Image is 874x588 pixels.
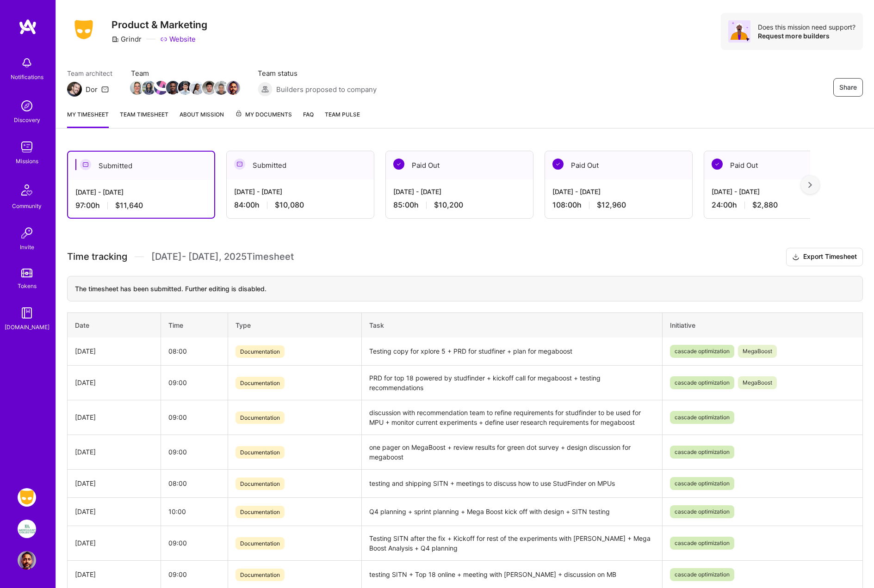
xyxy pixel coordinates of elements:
td: 08:00 [161,337,228,366]
div: [DATE] - [DATE] [234,187,366,196]
div: 84:00 h [234,200,366,210]
div: [DATE] [75,538,153,548]
img: Builders proposed to company [258,82,273,97]
div: Grindr [112,34,142,44]
td: 10:00 [161,497,228,526]
img: We Are The Merchants: Founding Product Manager, Merchant Collective [18,520,36,538]
div: [DATE] - [DATE] [552,187,685,196]
img: Paid Out [712,159,723,170]
a: Team Member Avatar [191,80,203,96]
td: one pager on MegaBoost + review results for green dot survey + design discussion for megaboost [361,435,662,469]
td: 09:00 [161,435,228,469]
div: [DATE] - [DATE] [712,187,844,196]
img: Team Architect [67,82,82,97]
div: Missions [16,156,38,166]
span: Team architect [67,68,112,78]
span: [DATE] - [DATE] , 2025 Timesheet [151,251,294,263]
div: [DATE] [75,507,153,516]
img: Company Logo [67,17,100,42]
img: Team Member Avatar [214,81,228,95]
span: My Documents [235,110,292,120]
div: [DATE] [75,346,153,356]
div: [DATE] - [DATE] [393,187,526,196]
img: Paid Out [393,159,404,170]
span: cascade optimization [670,505,734,518]
span: $11,640 [115,201,143,210]
img: Team Member Avatar [166,81,180,95]
span: $10,080 [275,200,304,210]
span: Documentation [236,537,285,550]
div: [DATE] [75,378,153,387]
img: Team Member Avatar [142,81,156,95]
div: [DATE] - [DATE] [75,187,207,197]
a: Grindr: Product & Marketing [15,488,38,507]
span: Documentation [236,411,285,424]
span: Share [839,83,857,92]
span: Documentation [236,569,285,581]
span: cascade optimization [670,411,734,424]
div: Does this mission need support? [758,23,855,31]
div: 97:00 h [75,201,207,210]
td: testing and shipping SITN + meetings to discuss how to use StudFinder on MPUs [361,469,662,497]
span: cascade optimization [670,537,734,550]
a: Team Member Avatar [179,80,191,96]
img: teamwork [18,138,36,156]
i: icon CompanyGray [112,36,119,43]
th: Date [68,312,161,337]
img: Team Member Avatar [130,81,144,95]
td: Testing SITN after the fix + Kickoff for rest of the experiments with [PERSON_NAME] + Mega Boost ... [361,526,662,560]
div: Paid Out [386,151,533,179]
img: Team Member Avatar [226,81,240,95]
img: Team Member Avatar [178,81,192,95]
div: 24:00 h [712,200,844,210]
a: Team Member Avatar [143,80,155,96]
span: Documentation [236,377,285,389]
span: cascade optimization [670,446,734,459]
a: Team Member Avatar [227,80,239,96]
div: Notifications [11,72,43,82]
i: icon Download [792,252,800,262]
img: Invite [18,224,36,242]
img: Community [16,179,38,201]
a: Team timesheet [120,110,168,128]
a: My Documents [235,110,292,128]
h3: Product & Marketing [112,19,207,31]
span: cascade optimization [670,477,734,490]
span: Team status [258,68,377,78]
div: Tokens [18,281,37,291]
span: cascade optimization [670,568,734,581]
img: tokens [21,269,32,277]
a: Team Member Avatar [203,80,215,96]
td: 09:00 [161,365,228,400]
a: Team Member Avatar [215,80,227,96]
img: Submitted [234,159,245,170]
span: Documentation [236,345,285,358]
span: Team [131,68,239,78]
img: Grindr: Product & Marketing [18,488,36,507]
td: PRD for top 18 powered by studfinder + kickoff call for megaboost + testing recommendations [361,365,662,400]
button: Share [833,78,863,97]
a: FAQ [303,110,314,128]
img: Submitted [80,159,91,170]
img: bell [18,54,36,72]
div: Paid Out [545,151,692,179]
span: MegaBoost [738,345,777,358]
div: [DATE] [75,478,153,488]
img: Avatar [728,20,750,43]
span: $12,960 [597,200,626,210]
td: 09:00 [161,526,228,560]
th: Initiative [662,312,862,337]
div: [DATE] [75,447,153,457]
span: $10,200 [434,200,463,210]
img: guide book [18,304,36,322]
div: Request more builders [758,31,855,40]
div: [DATE] [75,412,153,422]
span: $2,880 [752,200,778,210]
div: Community [12,201,42,211]
a: My timesheet [67,110,109,128]
span: Documentation [236,478,285,490]
td: discussion with recommendation team to refine requirements for studfinder to be used for MPU + mo... [361,400,662,435]
div: Dor [86,85,98,94]
a: Team Member Avatar [167,80,179,96]
td: Testing copy for xplore 5 + PRD for studfiner + plan for megaboost [361,337,662,366]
